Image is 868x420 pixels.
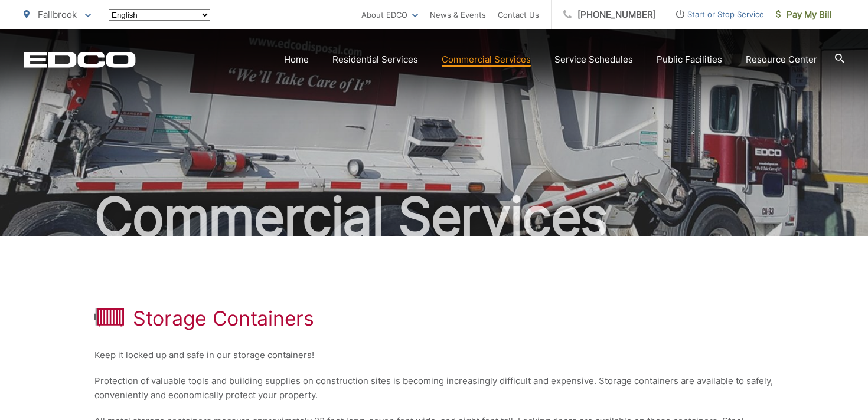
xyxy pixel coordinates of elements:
[24,51,136,68] a: EDCD logo. Return to the homepage.
[776,8,832,22] span: Pay My Bill
[498,8,539,22] a: Contact Us
[24,188,844,247] h2: Commercial Services
[284,52,309,67] a: Home
[94,348,774,362] p: Keep it locked up and safe in our storage containers!
[442,52,531,67] a: Commercial Services
[94,374,774,402] p: Protection of valuable tools and building supplies on construction sites is becoming increasingly...
[38,9,77,20] span: Fallbrook
[361,8,418,22] a: About EDCO
[332,52,418,67] a: Residential Services
[109,9,210,21] select: Select a language
[133,307,314,330] h1: Storage Containers
[657,52,722,67] a: Public Facilities
[430,8,486,22] a: News & Events
[554,52,633,67] a: Service Schedules
[746,52,817,67] a: Resource Center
